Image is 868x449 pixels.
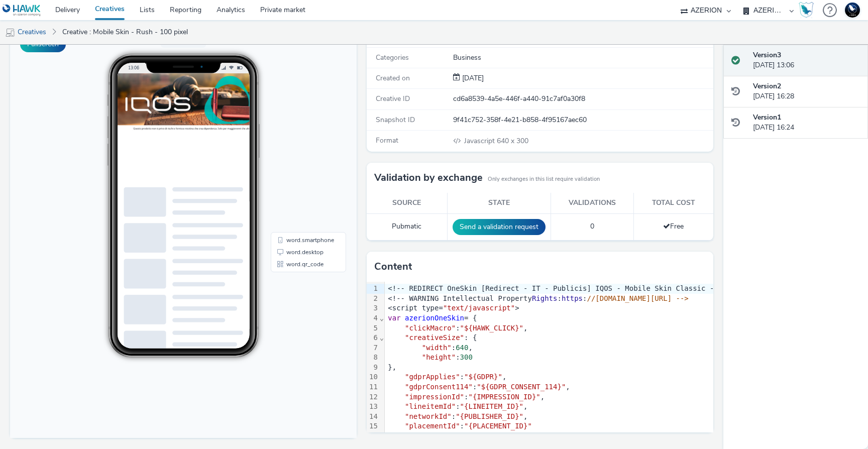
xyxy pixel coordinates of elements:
[20,36,66,52] button: Fullscreen
[753,113,860,133] div: [DATE] 16:24
[367,431,379,441] div: 16
[562,294,583,302] span: https
[367,382,379,392] div: 11
[367,353,379,363] div: 8
[633,193,713,213] th: Total cost
[464,422,532,430] span: "{PLACEMENT_ID}"
[367,333,379,343] div: 6
[263,220,334,232] li: word.desktop
[276,223,313,229] span: word.desktop
[388,314,400,322] span: var
[376,115,415,125] span: Snapshot ID
[405,412,452,420] span: "networkId"
[453,94,712,104] div: cd6a8539-4a5e-446f-a440-91c7af0a30f8
[532,294,558,302] span: Rights
[753,81,781,91] strong: Version 2
[367,372,379,382] div: 10
[460,402,523,410] span: "{LINEITEM_ID}"
[57,20,193,44] a: Creative : Mobile Skin - Rush - 100 pixel
[443,304,515,312] span: "text/javascript"
[367,213,447,240] td: Pubmatic
[464,136,497,146] span: Javascript
[367,323,379,333] div: 5
[367,313,379,323] div: 4
[3,4,41,17] img: undefined Logo
[405,324,456,332] span: "clickMacro"
[367,294,379,304] div: 2
[456,412,523,420] span: "{PUBLISHER_ID}"
[405,402,456,410] span: "lineitemId"
[799,2,814,18] img: Hawk Academy
[460,353,473,361] span: 300
[374,170,483,185] h3: Validation by exchange
[460,324,523,332] span: "${HAWK_CLICK}"
[460,73,484,83] div: Creation 12 September 2025, 16:24
[422,344,452,352] span: "width"
[845,3,860,18] img: Support Hawk
[463,136,528,146] span: 640 x 300
[276,211,324,217] span: word.smartphone
[374,259,412,274] h3: Content
[376,53,409,62] span: Categories
[376,73,410,83] span: Created on
[477,383,566,391] span: "${GDPR_CONSENT_114}"
[753,113,781,122] strong: Version 1
[367,363,379,373] div: 9
[453,219,546,235] button: Send a validation request
[379,333,384,342] span: Fold line
[464,373,502,381] span: "${GDPR}"
[263,208,334,220] li: word.smartphone
[367,284,379,294] div: 1
[118,39,129,44] span: 13:06
[367,421,379,431] div: 15
[276,235,313,241] span: word.qr_code
[263,232,334,244] li: word.qr_code
[590,221,594,231] span: 0
[587,294,688,302] span: //[DOMAIN_NAME][URL] -->
[456,344,468,352] span: 640
[405,383,473,391] span: "gdprConsent114"
[753,50,781,60] strong: Version 3
[405,373,460,381] span: "gdprApplies"
[379,314,384,322] span: Fold line
[367,402,379,412] div: 13
[376,94,410,103] span: Creative ID
[453,53,712,63] div: Business
[405,393,464,401] span: "impressionId"
[468,393,540,401] span: "{IMPRESSION_ID}"
[405,422,460,430] span: "placementId"
[447,193,551,213] th: State
[367,193,447,213] th: Source
[376,136,398,145] span: Format
[405,333,464,342] span: "creativeSize"
[367,392,379,402] div: 12
[405,314,464,322] span: azerionOneSkin
[663,221,684,231] span: Free
[551,193,633,213] th: Validations
[453,115,712,125] div: 9f41c752-358f-4e21-b858-4f95167aec60
[422,353,456,361] span: "height"
[460,73,484,83] span: [DATE]
[367,412,379,422] div: 14
[753,81,860,102] div: [DATE] 16:28
[367,343,379,353] div: 7
[753,50,860,71] div: [DATE] 13:06
[799,2,818,18] a: Hawk Academy
[5,28,15,38] img: mobile
[488,175,600,183] small: Only exchanges in this list require validation
[367,303,379,313] div: 3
